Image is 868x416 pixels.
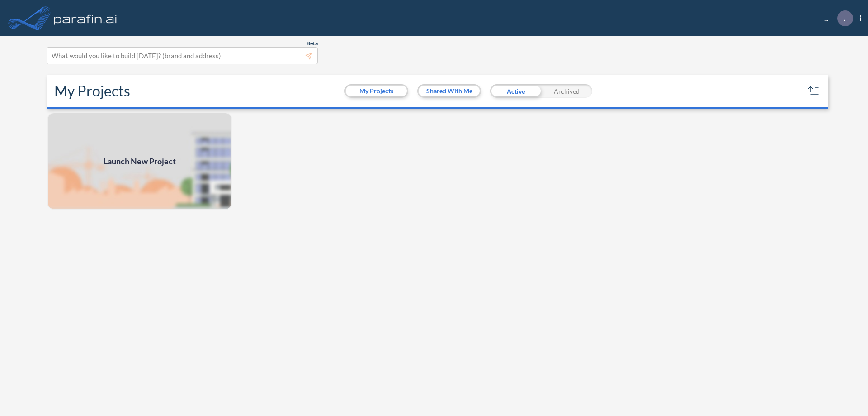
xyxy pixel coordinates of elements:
[844,14,846,22] p: .
[47,112,232,210] a: Launch New Project
[307,40,318,47] span: Beta
[419,86,480,96] button: Shared With Me
[52,9,119,27] img: logo
[346,86,407,96] button: My Projects
[811,10,861,26] div: ...
[541,84,592,98] div: Archived
[104,155,176,167] span: Launch New Project
[47,112,232,210] img: add
[807,84,821,98] button: sort
[490,84,541,98] div: Active
[54,82,130,100] h2: My Projects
